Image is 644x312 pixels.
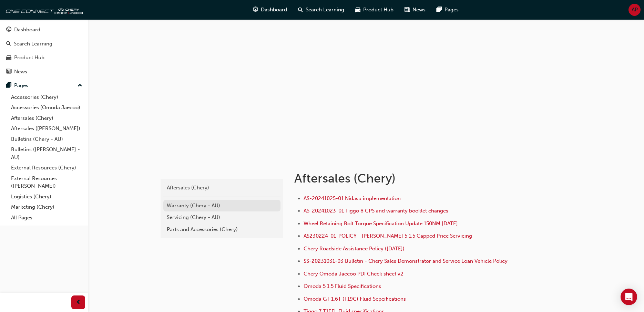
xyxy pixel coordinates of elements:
[8,163,85,173] a: External Resources (Chery)
[163,200,280,212] a: Warranty (Chery - AU)
[355,6,360,14] span: car-icon
[167,226,277,233] div: Parts and Accessories (Chery)
[3,65,85,78] a: News
[8,123,85,134] a: Aftersales ([PERSON_NAME])
[306,6,344,14] span: Search Learning
[14,26,40,34] div: Dashboard
[304,296,406,302] a: Omoda GT 1.6T (T19C) Fluid Sepcifications
[6,83,11,89] span: pages-icon
[304,233,472,239] a: AS230224-01-POLICY - [PERSON_NAME] 5 1.5 Capped Price Servicing
[304,271,403,277] a: Chery Omoda Jaecoo PDI Check sheet v2
[304,208,448,214] a: AS-20241023-01 Tiggo 8 CPS and warranty booklet changes
[8,191,85,202] a: Logistics (Chery)
[14,82,28,90] div: Pages
[3,51,85,64] a: Product Hub
[3,38,85,50] a: Search Learning
[298,6,303,14] span: search-icon
[3,3,83,17] img: oneconnect
[628,4,641,16] button: AP
[444,6,459,14] span: Pages
[167,202,277,210] div: Warranty (Chery - AU)
[437,6,442,14] span: pages-icon
[261,6,287,14] span: Dashboard
[76,298,81,307] span: prev-icon
[621,289,637,305] div: Open Intercom Messenger
[3,79,85,92] button: Pages
[6,55,11,61] span: car-icon
[294,171,520,186] h1: Aftersales (Chery)
[247,3,293,17] a: guage-iconDashboard
[8,202,85,212] a: Marketing (Chery)
[293,3,350,17] a: search-iconSearch Learning
[6,27,11,33] span: guage-icon
[304,246,405,252] a: Chery Roadside Assistance Policy ([DATE])
[405,6,410,14] span: news-icon
[163,211,280,223] a: Servicing (Chery - AU)
[3,22,85,79] button: DashboardSearch LearningProduct HubNews
[304,195,401,201] a: AS-20241025-01 Nidasu implementation
[167,214,277,221] div: Servicing (Chery - AU)
[8,144,85,163] a: Bulletins ([PERSON_NAME] - AU)
[363,6,393,14] span: Product Hub
[78,81,82,90] span: up-icon
[3,23,85,36] a: Dashboard
[304,258,508,264] a: SS-20231031-03 Bulletin - Chery Sales Demonstrator and Service Loan Vehicle Policy
[167,184,277,192] div: Aftersales (Chery)
[253,6,258,14] span: guage-icon
[350,3,399,17] a: car-iconProduct Hub
[304,283,381,289] a: Omoda 5 1.5 Fluid Specifications
[14,54,44,62] div: Product Hub
[14,68,27,76] div: News
[304,220,458,227] a: Wheel Retaining Bolt Torque Specification Update 150NM [DATE]
[8,173,85,191] a: External Resources ([PERSON_NAME])
[14,40,52,48] div: Search Learning
[6,69,11,75] span: news-icon
[399,3,431,17] a: news-iconNews
[8,92,85,103] a: Accessories (Chery)
[8,113,85,124] a: Aftersales (Chery)
[431,3,464,17] a: pages-iconPages
[8,134,85,145] a: Bulletins (Chery - AU)
[8,212,85,223] a: All Pages
[6,41,11,47] span: search-icon
[412,6,426,14] span: News
[163,223,280,236] a: Parts and Accessories (Chery)
[8,102,85,113] a: Accessories (Omoda Jaecoo)
[163,182,280,194] a: Aftersales (Chery)
[632,6,638,14] span: AP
